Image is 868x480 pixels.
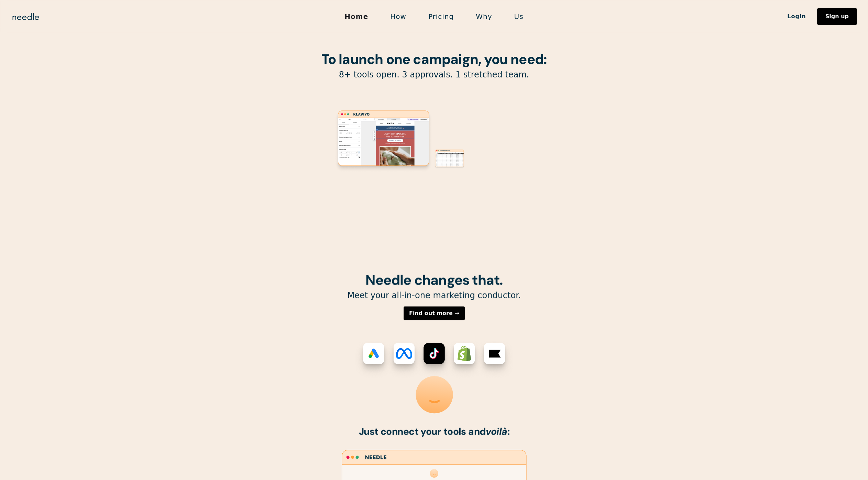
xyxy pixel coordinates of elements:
[259,70,609,80] p: 8+ tools open. 3 approvals. 1 stretched team.
[465,9,503,24] a: Why
[359,425,509,438] strong: Just connect your tools and :
[259,290,609,301] p: Meet your all-in-one marketing conductor.
[404,307,465,320] a: Find out more →
[817,8,857,25] a: Sign up
[417,9,465,24] a: Pricing
[333,9,379,24] a: Home
[321,50,547,68] strong: To launch one campaign, you need:
[776,11,817,22] a: Login
[485,425,507,438] em: voilà
[825,14,849,19] div: Sign up
[409,311,459,316] div: Find out more →
[379,9,417,24] a: How
[503,9,535,24] a: Us
[365,271,503,289] strong: Needle changes that.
